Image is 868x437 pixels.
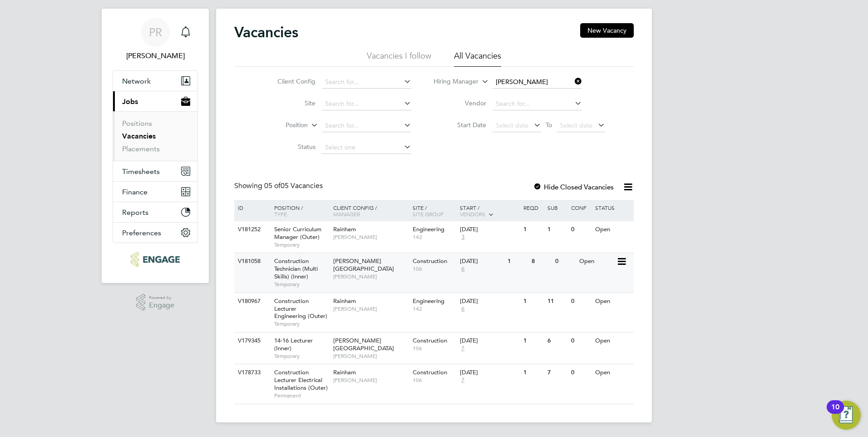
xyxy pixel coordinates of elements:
[236,253,267,270] div: V181058
[274,337,313,352] span: 14-16 Lecturer (Inner)
[263,99,316,107] label: Site
[569,200,592,215] div: Conf
[333,225,356,233] span: Rainham
[458,200,521,223] div: Start /
[333,273,408,280] span: [PERSON_NAME]
[102,9,209,283] nav: Main navigation
[460,298,519,305] div: [DATE]
[274,368,328,392] span: Construction Lecturer Electrical Installations (Outer)
[413,368,447,376] span: Construction
[593,293,632,310] div: Open
[267,200,331,222] div: Position /
[460,377,466,384] span: 7
[122,144,160,153] a: Placements
[122,119,152,128] a: Positions
[236,333,267,349] div: V179345
[593,364,632,381] div: Open
[234,181,325,191] div: Showing
[545,333,569,349] div: 6
[460,226,519,233] div: [DATE]
[149,294,174,302] span: Powered by
[322,98,411,110] input: Search for...
[460,258,503,265] div: [DATE]
[331,200,410,222] div: Client Config /
[274,210,287,218] span: Type
[460,369,519,377] div: [DATE]
[333,210,360,218] span: Manager
[113,111,197,161] div: Jobs
[413,225,444,233] span: Engineering
[545,364,569,381] div: 7
[413,337,447,344] span: Construction
[263,143,316,151] label: Status
[113,252,198,267] a: Go to home page
[460,305,466,313] span: 6
[113,50,198,61] span: Pallvi Raghvani
[136,294,175,311] a: Powered byEngage
[593,221,632,238] div: Open
[545,200,569,215] div: Sub
[322,119,411,132] input: Search for...
[569,364,592,381] div: 0
[333,368,356,376] span: Rainham
[569,293,592,310] div: 0
[413,305,456,313] span: 142
[413,377,456,384] span: 106
[460,345,466,353] span: 7
[367,50,431,67] li: Vacancies I follow
[529,253,553,270] div: 8
[413,257,447,265] span: Construction
[113,91,197,111] button: Jobs
[322,76,411,89] input: Search for...
[521,293,545,310] div: 1
[832,401,861,430] button: Open Resource Center, 10 new notifications
[521,333,545,349] div: 1
[122,188,148,196] span: Finance
[593,333,632,349] div: Open
[122,167,160,176] span: Timesheets
[496,121,528,129] span: Select date
[122,97,138,106] span: Jobs
[122,77,151,85] span: Network
[434,99,486,107] label: Vendor
[569,221,592,238] div: 0
[333,297,356,305] span: Rainham
[274,225,321,241] span: Senior Curriculum Manager (Outer)
[113,223,197,243] button: Preferences
[322,141,411,154] input: Select one
[236,221,267,238] div: V181252
[333,305,408,313] span: [PERSON_NAME]
[460,337,519,345] div: [DATE]
[236,364,267,381] div: V178733
[149,26,162,38] span: PR
[256,121,308,130] label: Position
[264,181,281,190] span: 05 of
[122,208,148,217] span: Reports
[274,353,329,360] span: Temporary
[234,23,298,41] h2: Vacancies
[521,221,545,238] div: 1
[413,210,444,218] span: Site Group
[460,210,485,218] span: Vendors
[545,221,569,238] div: 1
[533,183,614,191] label: Hide Closed Vacancies
[333,377,408,384] span: [PERSON_NAME]
[493,98,582,110] input: Search for...
[413,233,456,241] span: 142
[569,333,592,349] div: 0
[274,257,318,280] span: Construction Technician (Multi Skills) (Inner)
[274,320,329,328] span: Temporary
[580,23,634,38] button: New Vacancy
[521,200,545,215] div: Reqd
[493,76,582,89] input: Search for...
[454,50,501,67] li: All Vacancies
[333,353,408,360] span: [PERSON_NAME]
[236,293,267,310] div: V180967
[460,233,466,241] span: 3
[131,252,179,267] img: ncclondon-logo-retina.png
[521,364,545,381] div: 1
[831,407,839,419] div: 10
[560,121,592,129] span: Select date
[413,345,456,352] span: 106
[333,233,408,241] span: [PERSON_NAME]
